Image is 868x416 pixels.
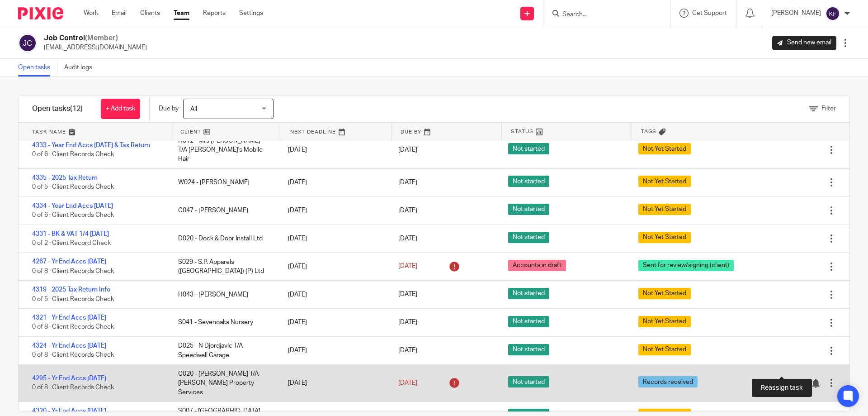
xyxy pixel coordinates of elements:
div: [DATE] [279,141,389,159]
a: Open tasks [18,59,57,77]
a: Clients [140,9,160,18]
span: 0 of 5 · Client Records Check [32,184,114,190]
div: [DATE] [279,313,389,331]
a: + Add task [101,99,140,119]
span: Not Yet Started [638,344,691,355]
span: Not started [508,143,549,154]
span: [DATE] [398,347,417,354]
h2: Job Control [44,33,147,43]
span: [DATE] [398,207,417,214]
div: D025 - N Djordjavic T/A Speedwell Garage [169,337,279,364]
img: Pixie [18,7,63,19]
span: Not Yet Started [638,204,691,215]
span: Get Support [692,10,727,16]
a: Team [174,9,189,18]
span: 0 of 8 · Client Records Check [32,324,114,330]
span: [DATE] [398,235,417,242]
a: 4321 - Yr End Accs [DATE] [32,315,106,321]
div: C020 - [PERSON_NAME] T/A [PERSON_NAME] Property Services [169,365,279,402]
div: [DATE] [279,230,389,248]
div: [DATE] [279,341,389,359]
img: svg%3E [826,6,840,21]
div: [DATE] [279,258,389,276]
img: svg%3E [18,33,37,53]
span: 0 of 5 · Client Records Check [32,296,114,302]
span: Not Yet Started [638,316,691,327]
a: Email [112,9,127,18]
span: Not Yet Started [638,288,691,299]
div: [DATE] [279,374,389,392]
div: D020 - Dock & Door Install Ltd [169,230,279,248]
div: S029 - S.P. Apparels ([GEOGRAPHIC_DATA]) (P) Ltd [169,253,279,281]
a: Audit logs [64,59,99,77]
span: Status [511,128,533,135]
div: [DATE] [279,286,389,304]
a: Settings [239,9,263,18]
span: Not Yet Started [638,176,691,187]
span: Sent for review/signing (client) [638,260,734,271]
span: [DATE] [398,320,417,326]
h1: Open tasks [32,104,83,114]
a: Send new email [772,36,836,50]
span: Records received [638,376,698,387]
span: Filter [821,105,836,112]
div: C047 - [PERSON_NAME] [169,201,279,220]
a: 4324 - Yr End Accs [DATE] [32,343,106,349]
span: 0 of 8 · Client Records Check [32,268,114,274]
p: [EMAIL_ADDRESS][DOMAIN_NAME] [44,43,147,52]
span: Not started [508,176,549,187]
span: Tags [641,128,656,135]
span: Not started [508,316,549,327]
span: [DATE] [398,263,417,270]
p: [PERSON_NAME] [771,9,821,18]
div: S041 - Sevenoaks Nursery [169,313,279,331]
span: Not Yet Started [638,232,691,243]
span: Not started [508,376,549,387]
span: [DATE] [398,292,417,298]
p: Due by [159,104,179,113]
span: [DATE] [398,380,417,386]
div: W024 - [PERSON_NAME] [169,173,279,191]
a: 4267 - Yr End Accs [DATE] [32,258,106,265]
a: 4295 - Yr End Accs [DATE] [32,375,106,382]
span: Not started [508,204,549,215]
a: Work [84,9,98,18]
a: 4319 - 2025 Tax Return Info [32,287,110,293]
a: 4333 - Year End Accs [DATE] & Tax Return [32,142,150,148]
a: 4331 - BK & VAT 1/4 [DATE] [32,231,109,237]
span: Not started [508,232,549,243]
div: H043 - [PERSON_NAME] [169,286,279,304]
a: Mark as done [782,378,795,387]
div: H012 - Mrs [PERSON_NAME] T/A [PERSON_NAME]'s Mobile Hair [169,132,279,168]
span: All [190,106,197,112]
a: Reports [203,9,226,18]
span: Not Yet Started [638,143,691,154]
span: Not started [508,344,549,355]
input: Search [561,11,643,19]
div: [DATE] [279,201,389,220]
span: 0 of 8 · Client Records Check [32,352,114,359]
a: 4335 - 2025 Tax Return [32,175,98,181]
span: [DATE] [398,179,417,186]
span: (12) [70,105,83,112]
span: 0 of 6 · Client Records Check [32,151,114,158]
span: 0 of 2 · Client Record Check [32,240,111,246]
a: 4334 - Year End Accs [DATE] [32,203,113,209]
a: 4320 - Yr End Accs [DATE] [32,408,106,414]
span: (Member) [85,34,118,42]
span: 0 of 8 · Client Records Check [32,385,114,391]
span: [DATE] [398,147,417,153]
span: Accounts in draft [508,260,566,271]
span: 0 of 6 · Client Records Check [32,212,114,218]
div: [DATE] [279,173,389,191]
span: Not started [508,288,549,299]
